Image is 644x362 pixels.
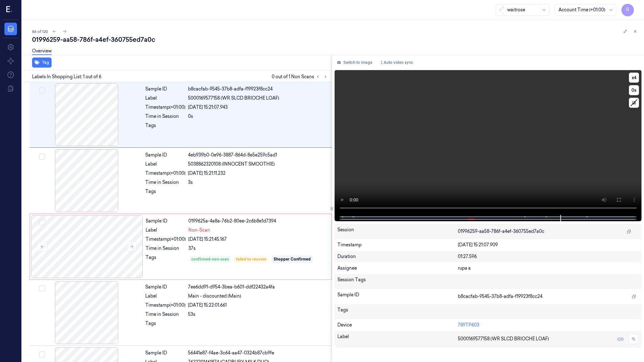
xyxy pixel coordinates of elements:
[621,4,634,16] button: R
[39,153,45,160] button: Select row
[146,227,186,233] div: Label
[188,236,328,243] div: [DATE] 15:21:45.167
[145,104,186,111] div: Timestamp (+01:00)
[145,302,186,309] div: Timestamp (+01:00)
[337,253,458,260] div: Duration
[629,85,639,95] button: 0s
[188,284,328,290] div: 7ee6dd91-d954-3bea-b601-ddf22432a4fa
[145,320,186,330] div: Tags
[145,122,186,132] div: Tags
[337,292,458,302] div: Sample ID
[145,86,186,92] div: Sample ID
[39,87,45,94] button: Select row
[32,74,101,80] span: Labels In Shopping List: 1 out of 6
[188,293,241,299] span: Main - discounted (Main)
[337,307,458,317] div: Tags
[188,152,328,158] div: 4eb939b0-0e96-3887-864d-8e5e259c5ad1
[337,242,458,248] div: Timestamp
[274,256,311,262] div: Shopper Confirmed
[145,284,186,290] div: Sample ID
[32,35,639,44] div: 01996259-aa58-786f-a4ef-360755ed7a0c
[236,256,267,262] div: failed to recover
[145,152,186,158] div: Sample ID
[337,265,458,271] div: Assignee
[188,350,328,356] div: 56441e87-f4ae-3c64-aa47-0324b87cb9fe
[458,228,544,235] span: 01996259-aa58-786f-a4ef-360755ed7a0c
[145,293,186,299] div: Label
[458,322,639,328] div: 789TP603
[146,236,186,243] div: Timestamp (+01:00)
[145,188,186,198] div: Tags
[188,311,328,318] div: 53s
[145,311,186,318] div: Time in Session
[145,113,186,120] div: Time in Session
[39,219,46,226] button: Select row
[145,179,186,186] div: Time in Session
[458,242,639,248] div: [DATE] 15:21:07.909
[32,48,52,55] a: Overview
[188,170,328,177] div: [DATE] 15:21:11.232
[145,95,186,101] div: Label
[337,277,458,287] div: Session Tags
[337,227,458,237] div: Session
[191,256,229,262] div: confirmed-non-scan
[458,293,542,300] span: b8cacfab-9545-37b8-adfa-f19923f8cc24
[39,351,45,358] button: Select row
[32,29,48,34] span: 86 of 120
[145,170,186,177] div: Timestamp (+01:00)
[188,161,275,167] span: 5038862320108 (INNOCENT SMOOTHIE)
[458,336,549,342] span: 5000169577158 (WR SLCD BRIOCHE LOAF)
[188,179,328,186] div: 3s
[188,245,328,252] div: 37s
[32,58,52,68] button: Tag
[337,333,458,345] div: Label
[377,58,416,68] button: Auto video sync
[188,302,328,309] div: [DATE] 15:22:01.661
[145,161,186,167] div: Label
[145,350,186,356] div: Sample ID
[39,285,45,292] button: Select row
[272,73,329,80] span: 0 out of 1 Non Scans
[188,218,328,224] div: 0199625a-4a8a-76b2-80ee-2c6b8e1d7394
[337,322,458,328] div: Device
[458,253,639,260] div: 01:27.596
[146,218,186,224] div: Sample ID
[188,104,328,111] div: [DATE] 15:21:07.943
[335,58,375,68] button: Switch to image
[458,265,639,271] div: rupa a
[146,245,186,252] div: Time in Session
[629,73,639,83] button: x4
[188,227,210,233] span: Non-Scan
[188,86,328,92] div: b8cacfab-9545-37b8-adfa-f19923f8cc24
[188,113,328,120] div: 0s
[188,95,279,101] span: 5000169577158 (WR SLCD BRIOCHE LOAF)
[146,254,186,264] div: Tags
